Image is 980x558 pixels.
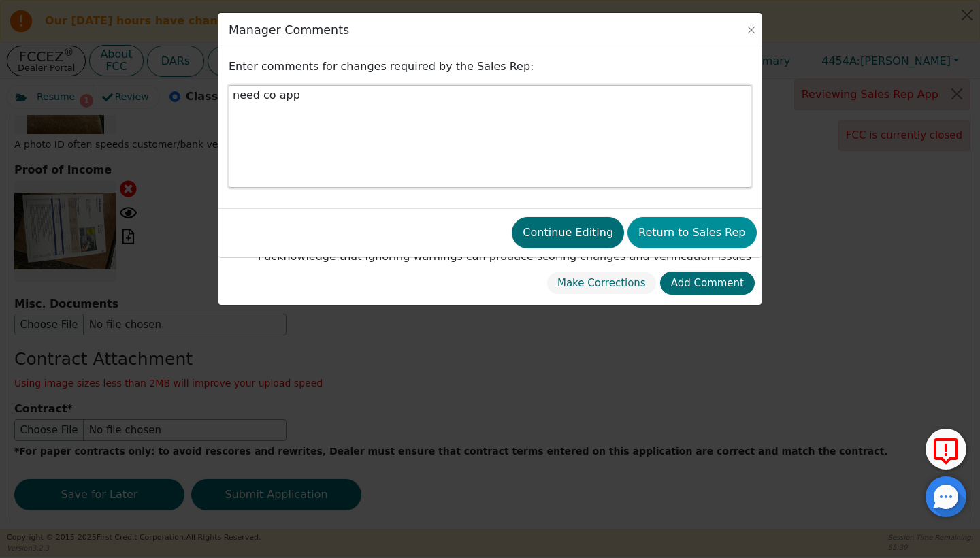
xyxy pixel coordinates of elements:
[926,429,966,470] button: Report Error to FCC
[745,23,758,37] button: Close
[627,217,756,248] button: Return to Sales Rep
[229,23,349,37] h3: Manager Comments
[512,217,624,248] button: Continue Editing
[229,85,751,188] textarea: need co app
[229,59,751,75] p: Enter comments for changes required by the Sales Rep:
